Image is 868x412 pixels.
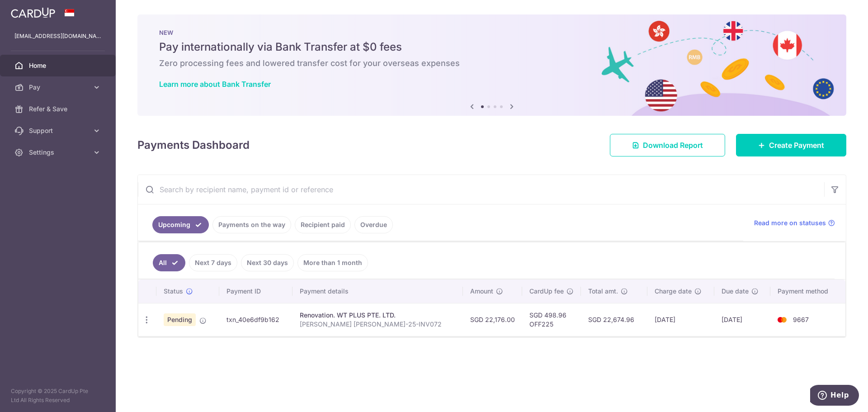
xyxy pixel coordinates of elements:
h4: Payments Dashboard [137,137,250,153]
input: Search by recipient name, payment id or reference [138,175,824,204]
td: txn_40e6df9b162 [219,303,293,336]
a: Payments on the way [212,216,291,233]
span: Settings [29,148,89,157]
th: Payment details [292,279,463,303]
h5: Pay internationally via Bank Transfer at $0 fees [159,40,825,54]
a: All [153,254,185,271]
a: Recipient paid [295,216,351,233]
a: Read more on statuses [754,218,835,227]
h6: Zero processing fees and lowered transfer cost for your overseas expenses [159,58,825,69]
a: More than 1 month [297,254,368,271]
span: Status [164,287,183,296]
a: Upcoming [152,216,209,233]
a: Next 7 days [189,254,237,271]
span: Download Report [643,140,703,151]
span: CardUp fee [529,287,564,296]
p: [EMAIL_ADDRESS][DOMAIN_NAME] [14,32,101,41]
span: Home [29,61,89,70]
td: SGD 498.96 OFF225 [522,303,581,336]
span: Charge date [655,287,692,296]
iframe: Opens a widget where you can find more information [810,385,859,407]
span: Due date [722,287,749,296]
img: Bank Card [773,314,791,325]
span: Create Payment [769,140,824,151]
span: Refer & Save [29,104,89,114]
p: [PERSON_NAME] [PERSON_NAME]-25-INV072 [300,320,456,329]
span: Support [29,126,89,135]
td: SGD 22,674.96 [581,303,647,336]
th: Payment ID [219,279,293,303]
th: Payment method [770,279,845,303]
td: [DATE] [714,303,770,336]
a: Download Report [610,134,725,156]
img: CardUp [11,7,55,18]
a: Next 30 days [241,254,294,271]
a: Overdue [354,216,393,233]
img: Bank transfer banner [137,14,846,116]
span: Amount [470,287,493,296]
span: Read more on statuses [754,218,826,227]
span: Pending [164,313,196,326]
span: Pay [29,83,89,92]
a: Create Payment [736,134,846,156]
p: NEW [159,29,825,36]
span: 9667 [793,316,809,323]
a: Learn more about Bank Transfer [159,80,271,89]
div: Renovation. WT PLUS PTE. LTD. [300,311,456,320]
td: SGD 22,176.00 [463,303,522,336]
td: [DATE] [647,303,714,336]
span: Total amt. [588,287,618,296]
